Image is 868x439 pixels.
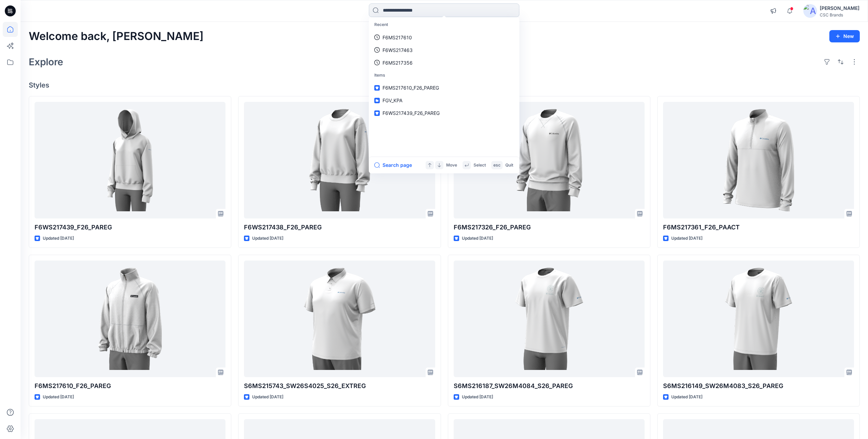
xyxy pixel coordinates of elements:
a: S6MS216187_SW26M4084_S26_PAREG [454,261,645,377]
a: F6MS217356 [370,56,518,69]
p: Updated [DATE] [252,394,283,401]
p: F6MS217610_F26_PAREG [35,381,225,391]
a: S6MS216149_SW26M4083_S26_PAREG [663,261,854,377]
p: F6MS217361_F26_PAACT [663,223,854,232]
a: F6WS217439_F26_PAREG [35,102,225,218]
p: Updated [DATE] [671,235,702,242]
p: S6MS216187_SW26M4084_S26_PAREG [454,381,645,391]
a: F6WS217439_F26_PAREG [370,107,518,119]
a: F6MS217361_F26_PAACT [663,102,854,218]
h2: Explore [29,56,63,67]
p: F6MS217610 [383,34,412,41]
button: Search page [374,161,412,169]
a: F6MS217610_F26_PAREG [35,261,225,377]
h2: Welcome back, [PERSON_NAME] [29,30,204,43]
p: Updated [DATE] [671,394,702,401]
p: Updated [DATE] [462,394,493,401]
a: F6WS217463 [370,44,518,56]
h4: Styles [29,81,860,89]
p: Updated [DATE] [43,394,74,401]
p: F6WS217438_F26_PAREG [244,223,435,232]
p: Updated [DATE] [43,235,74,242]
a: F6MS217610_F26_PAREG [370,81,518,94]
p: Updated [DATE] [462,235,493,242]
a: FGV_KPA [370,94,518,107]
p: Items [370,69,518,82]
p: Recent [370,18,518,31]
a: F6WS217438_F26_PAREG [244,102,435,218]
p: F6MS217326_F26_PAREG [454,223,645,232]
span: F6MS217610_F26_PAREG [383,85,439,91]
div: [PERSON_NAME] [820,4,859,12]
p: S6MS216149_SW26M4083_S26_PAREG [663,381,854,391]
span: FGV_KPA [383,97,402,103]
p: esc [493,162,501,169]
p: F6WS217439_F26_PAREG [35,223,225,232]
p: Select [474,162,486,169]
a: F6MS217610 [370,31,518,44]
div: CSC Brands [820,12,859,17]
span: F6WS217439_F26_PAREG [383,110,440,116]
p: S6MS215743_SW26S4025_S26_EXTREG [244,381,435,391]
p: F6MS217356 [383,59,413,66]
a: S6MS215743_SW26S4025_S26_EXTREG [244,261,435,377]
a: F6MS217326_F26_PAREG [454,102,645,218]
p: Move [446,162,457,169]
p: F6WS217463 [383,46,413,54]
img: avatar [803,4,817,18]
p: Quit [505,162,513,169]
button: New [829,30,860,42]
p: Updated [DATE] [252,235,283,242]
